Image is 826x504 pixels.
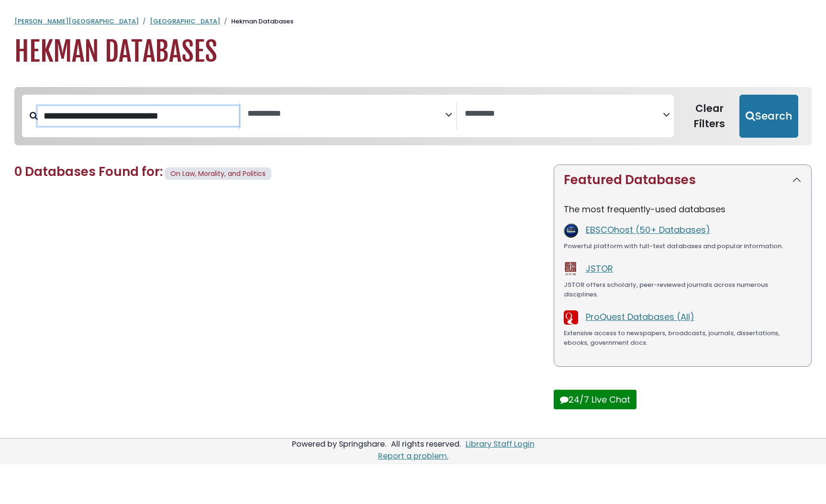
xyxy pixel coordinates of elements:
[586,224,710,236] a: EBSCOhost (50+ Databases)
[466,438,535,449] a: Library Staff Login
[390,438,462,449] div: All rights reserved.
[247,109,445,119] textarea: Search
[14,87,812,145] nav: Search filters
[14,17,812,26] nav: breadcrumb
[564,329,802,347] div: Extensive access to newspapers, broadcasts, journals, dissertations, ebooks, government docs.
[170,169,266,178] span: On Law, Morality, and Politics
[554,165,811,195] button: Featured Databases
[38,106,239,126] input: Search database by title or keyword
[586,311,694,323] a: ProQuest Databases (All)
[564,280,802,299] div: JSTOR offers scholarly, peer-reviewed journals across numerous disciplines.
[14,36,812,68] h1: Hekman Databases
[739,95,798,138] button: Submit for Search Results
[465,109,662,119] textarea: Search
[564,241,802,251] div: Powerful platform with full-text databases and popular information.
[220,17,293,26] li: Hekman Databases
[680,95,739,138] button: Clear Filters
[586,263,613,274] a: JSTOR
[14,163,163,180] span: 0 Databases Found for:
[378,450,448,461] a: Report a problem.
[14,17,139,26] a: [PERSON_NAME][GEOGRAPHIC_DATA]
[150,17,220,26] a: [GEOGRAPHIC_DATA]
[554,390,636,409] button: 24/7 Live Chat
[290,438,388,449] div: Powered by Springshare.
[564,203,802,216] p: The most frequently-used databases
